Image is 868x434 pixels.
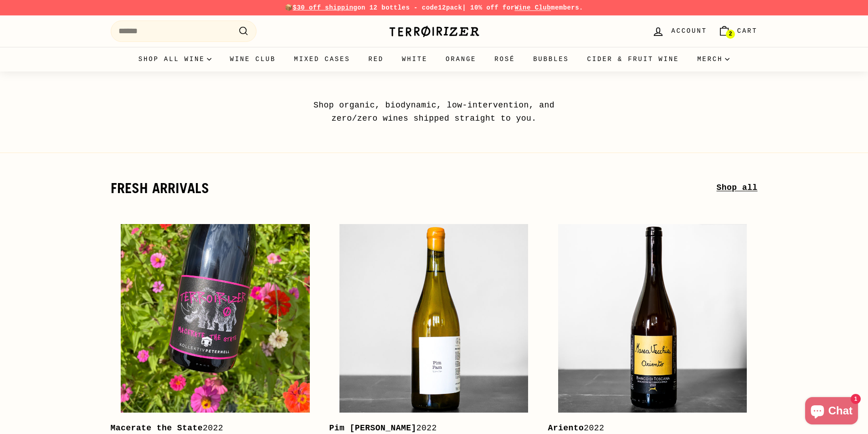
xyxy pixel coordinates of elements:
[221,47,285,71] a: Wine Club
[737,26,758,36] span: Cart
[548,424,584,433] b: Ariento
[713,18,763,45] a: Cart
[111,3,758,13] p: 📦 on 12 bottles - code | 10% off for members.
[111,180,717,196] h2: fresh arrivals
[688,47,739,71] summary: Merch
[293,4,358,11] span: $30 off shipping
[729,31,732,37] span: 2
[129,47,221,71] summary: Shop all wine
[485,47,524,71] a: Rosé
[329,424,416,433] b: Pim [PERSON_NAME]
[393,47,437,71] a: White
[671,26,707,36] span: Account
[92,47,776,71] div: Primary
[359,47,393,71] a: Red
[514,4,551,11] a: Wine Club
[285,47,359,71] a: Mixed Cases
[578,47,688,71] a: Cider & Fruit Wine
[111,424,203,433] b: Macerate the State
[802,397,861,427] inbox-online-store-chat: Shopify online store chat
[293,99,575,125] p: Shop organic, biodynamic, low-intervention, and zero/zero wines shipped straight to you.
[437,47,485,71] a: Orange
[716,181,757,194] a: Shop all
[438,4,462,11] strong: 12pack
[524,47,578,71] a: Bubbles
[647,18,712,45] a: Account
